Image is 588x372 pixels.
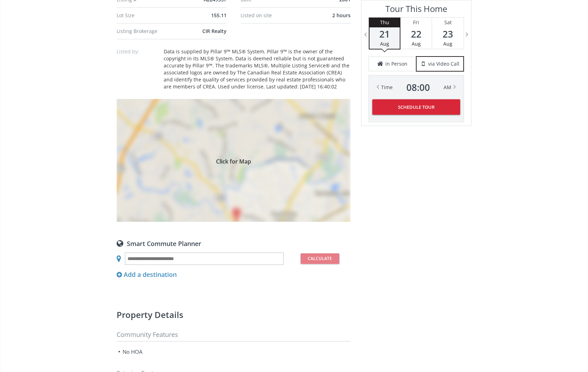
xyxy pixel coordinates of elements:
div: Smart Commute Planner [117,239,351,247]
div: Add a destination [117,270,177,279]
span: Aug [412,40,421,47]
div: Lot Size [117,13,175,18]
span: via Video Call [428,60,459,67]
span: Click for Map [117,158,351,163]
span: CIR Realty [202,28,227,34]
span: in Person [385,60,407,67]
div: Sat [432,18,464,27]
span: 08 : 00 [406,82,430,92]
p: Listed by: [117,48,159,55]
h2: Property details [117,311,351,319]
div: Data is supplied by Pillar 9™ MLS® System. Pillar 9™ is the owner of the copyright in its MLS® Sy... [164,48,351,90]
div: Time AM [381,82,451,92]
span: 155.11 [211,12,227,19]
span: Aug [443,40,452,47]
span: 22 [400,29,432,39]
button: Calculate [301,253,339,264]
div: Listing Brokerage [117,29,175,34]
div: Fri [400,18,432,27]
div: Thu [370,18,400,27]
span: 21 [370,29,400,39]
button: Schedule Tour [372,99,460,115]
span: Aug [380,40,389,47]
span: 2 hours [332,12,351,19]
h3: Community Features [117,331,351,341]
div: Listed on site [241,13,299,18]
h3: Tour This Home [368,4,464,17]
span: 23 [432,29,464,39]
li: No HOA [117,345,231,358]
